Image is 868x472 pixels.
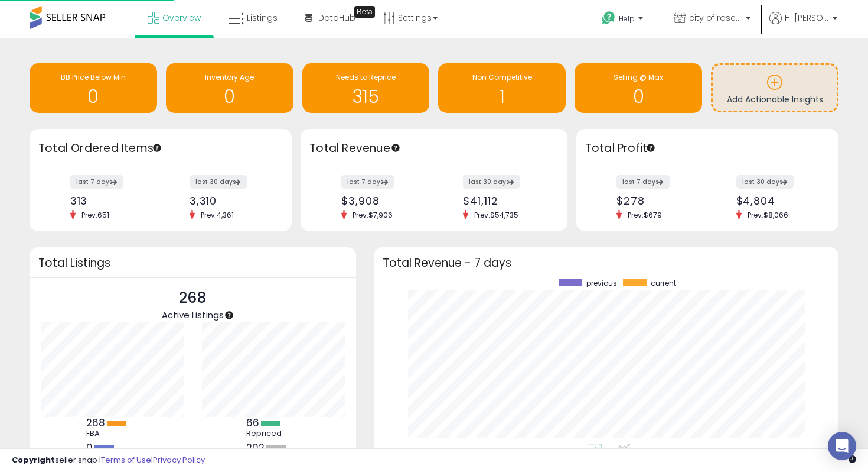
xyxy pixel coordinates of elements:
[347,210,399,220] span: Prev: $7,906
[86,441,93,455] b: 0
[336,72,396,82] span: Needs to Reprice
[246,416,259,430] b: 66
[438,63,566,113] a: Non Competitive 1
[70,195,152,207] div: 313
[689,12,742,24] span: city of roses distributors llc
[828,432,856,460] div: Open Intercom Messenger
[190,175,247,189] label: last 30 days
[472,72,532,82] span: Non Competitive
[645,143,656,153] div: Tooltip anchor
[172,87,288,106] h1: 0
[614,72,663,82] span: Selling @ Max
[468,210,524,220] span: Prev: $54,735
[61,72,126,82] span: BB Price Below Min
[390,143,401,153] div: Tooltip anchor
[86,416,105,430] b: 268
[162,12,201,24] span: Overview
[736,175,794,189] label: last 30 days
[166,63,293,113] a: Inventory Age 0
[308,87,424,106] h1: 315
[246,441,265,455] b: 202
[195,210,240,220] span: Prev: 4,361
[727,93,823,105] span: Add Actionable Insights
[463,175,520,189] label: last 30 days
[463,195,547,207] div: $41,112
[35,87,151,106] h1: 0
[341,175,394,189] label: last 7 days
[247,12,278,24] span: Listings
[354,6,375,18] div: Tooltip anchor
[246,429,299,438] div: Repriced
[383,258,830,267] h3: Total Revenue - 7 days
[713,65,837,111] a: Add Actionable Insights
[76,210,115,220] span: Prev: 651
[585,140,830,157] h3: Total Profit
[619,14,635,24] span: Help
[601,11,616,25] i: Get Help
[70,175,123,189] label: last 7 days
[309,140,559,157] h3: Total Revenue
[205,72,254,82] span: Inventory Age
[616,175,670,189] label: last 7 days
[224,310,234,321] div: Tooltip anchor
[769,12,837,38] a: Hi [PERSON_NAME]
[12,454,55,465] strong: Copyright
[736,195,818,207] div: $4,804
[318,12,355,24] span: DataHub
[341,195,425,207] div: $3,908
[12,455,205,466] div: seller snap | |
[444,87,560,106] h1: 1
[190,195,271,207] div: 3,310
[162,287,224,309] p: 268
[785,12,829,24] span: Hi [PERSON_NAME]
[616,195,698,207] div: $278
[162,309,224,321] span: Active Listings
[575,63,702,113] a: Selling @ Max 0
[153,454,205,465] a: Privacy Policy
[101,454,151,465] a: Terms of Use
[742,210,794,220] span: Prev: $8,066
[586,279,617,287] span: previous
[622,210,668,220] span: Prev: $679
[580,87,696,106] h1: 0
[651,279,676,287] span: current
[30,63,157,113] a: BB Price Below Min 0
[86,429,139,438] div: FBA
[592,2,655,38] a: Help
[38,258,347,267] h3: Total Listings
[302,63,430,113] a: Needs to Reprice 315
[38,140,283,157] h3: Total Ordered Items
[152,143,162,153] div: Tooltip anchor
